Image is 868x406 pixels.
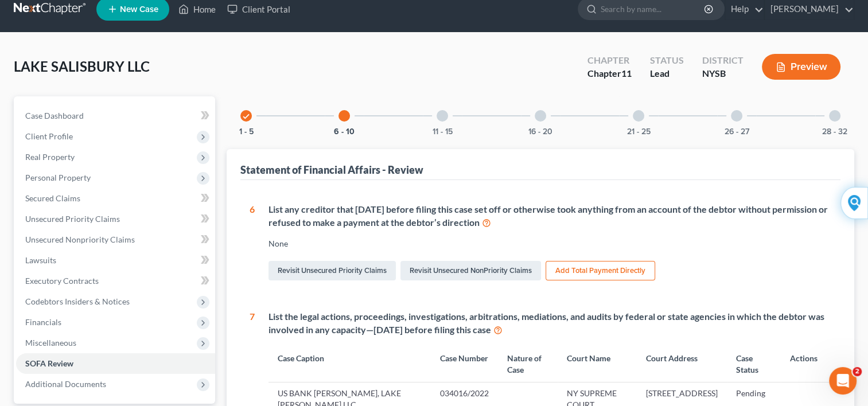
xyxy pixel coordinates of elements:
[25,255,56,265] span: Lawsuits
[268,238,831,249] div: None
[25,152,75,162] span: Real Property
[16,106,215,126] a: Case Dashboard
[431,346,498,382] th: Case Number
[627,128,651,136] button: 21 - 25
[25,358,73,368] span: SOFA Review
[587,67,632,80] div: Chapter
[16,188,215,209] a: Secured Claims
[558,346,637,382] th: Court Name
[268,310,831,337] div: List the legal actions, proceedings, investigations, arbitrations, mediations, and audits by fede...
[781,346,831,382] th: Actions
[587,54,632,67] div: Chapter
[25,296,130,306] span: Codebtors Insiders & Notices
[268,261,396,280] a: Revisit Unsecured Priority Claims
[822,128,847,136] button: 28 - 32
[25,317,61,327] span: Financials
[650,54,684,67] div: Status
[25,193,80,203] span: Secured Claims
[16,229,215,250] a: Unsecured Nonpriority Claims
[25,235,135,244] span: Unsecured Nonpriority Claims
[702,67,744,80] div: NYSB
[16,271,215,291] a: Executory Contracts
[16,250,215,271] a: Lawsuits
[25,111,84,120] span: Case Dashboard
[829,367,857,395] iframe: Intercom live chat
[242,112,250,120] i: check
[25,173,91,182] span: Personal Property
[853,367,862,376] span: 2
[25,214,120,224] span: Unsecured Priority Claims
[702,54,744,67] div: District
[637,346,727,382] th: Court Address
[528,128,552,136] button: 16 - 20
[16,209,215,229] a: Unsecured Priority Claims
[25,276,99,286] span: Executory Contracts
[334,128,355,136] button: 6 - 10
[239,128,254,136] button: 1 - 5
[25,338,76,348] span: Miscellaneous
[16,353,215,374] a: SOFA Review
[268,203,831,229] div: List any creditor that [DATE] before filing this case set off or otherwise took anything from an ...
[650,67,684,80] div: Lead
[546,261,655,280] button: Add Total Payment Directly
[250,203,255,283] div: 6
[14,58,150,75] span: LAKE SALISBURY LLC
[433,128,453,136] button: 11 - 15
[25,379,106,389] span: Additional Documents
[120,5,158,14] span: New Case
[621,68,632,79] span: 11
[268,346,431,382] th: Case Caption
[762,54,840,80] button: Preview
[240,163,423,177] div: Statement of Financial Affairs - Review
[400,261,541,280] a: Revisit Unsecured NonPriority Claims
[498,346,557,382] th: Nature of Case
[725,128,749,136] button: 26 - 27
[25,131,73,141] span: Client Profile
[727,346,781,382] th: Case Status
